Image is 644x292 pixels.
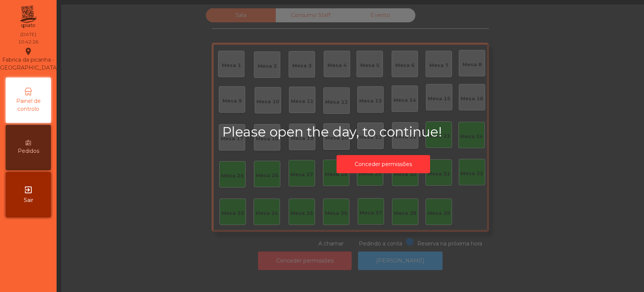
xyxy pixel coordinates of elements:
[222,124,544,140] h2: Please open the day, to continue!
[24,185,33,194] i: exit_to_app
[20,31,36,38] div: [DATE]
[24,47,33,56] i: location_on
[19,4,37,30] img: qpiato
[337,155,430,174] button: Conceder permissões
[24,196,33,204] span: Sair
[18,39,38,45] div: 10:42:26
[18,147,39,155] span: Pedidos
[8,97,49,113] span: Painel de controlo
